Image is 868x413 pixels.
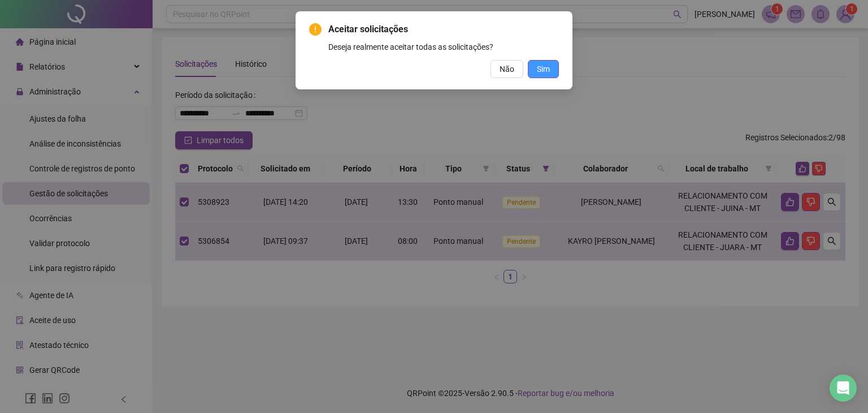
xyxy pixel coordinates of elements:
[500,63,514,75] span: Não
[328,41,559,53] div: Deseja realmente aceitar todas as solicitações?
[528,60,559,78] button: Sim
[537,63,550,75] span: Sim
[830,375,857,402] div: Open Intercom Messenger
[491,60,523,78] button: Não
[309,23,322,36] span: exclamation-circle
[328,23,559,36] span: Aceitar solicitações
